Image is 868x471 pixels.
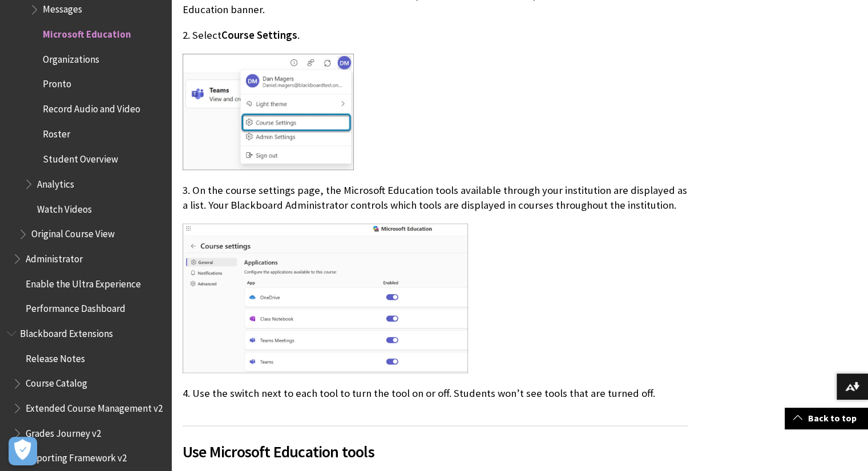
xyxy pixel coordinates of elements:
[20,323,113,339] span: Blackboard Extensions
[183,183,688,213] p: 3. On the course settings page, the Microsoft Education tools available through your institution ...
[37,199,92,214] span: Watch Videos
[183,224,468,373] img: Couse Settings page in the Microsoft Education Dashboard. The Course Settings page lists Microsof...
[183,440,688,464] span: Use Microsoft Education tools
[26,373,87,389] span: Course Catalog
[26,398,163,413] span: Extended Course Management v2
[183,386,688,401] p: 4. Use the switch next to each tool to turn the tool on or off. Students won’t see tools that are...
[26,274,141,289] span: Enable the Ultra Experience
[183,54,354,170] img: Course Settings option in the Microsoft Education page in the instructor view of a Ultra Course.
[43,124,70,140] span: Roster
[43,25,131,40] span: Microsoft Education
[26,423,101,438] span: Grades Journey v2
[26,299,126,314] span: Performance Dashboard
[26,448,127,464] span: Reporting Framework v2
[43,149,118,165] span: Student Overview
[43,99,140,115] span: Record Audio and Video
[183,28,688,43] p: 2. Select .
[43,50,99,65] span: Organizations
[26,249,83,264] span: Administrator
[785,408,868,429] a: Back to top
[26,348,85,364] span: Release Notes
[37,174,74,189] span: Analytics
[43,75,71,90] span: Pronto
[221,29,297,42] span: Course Settings
[9,437,37,465] button: Open Preferences
[31,224,115,239] span: Original Course View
